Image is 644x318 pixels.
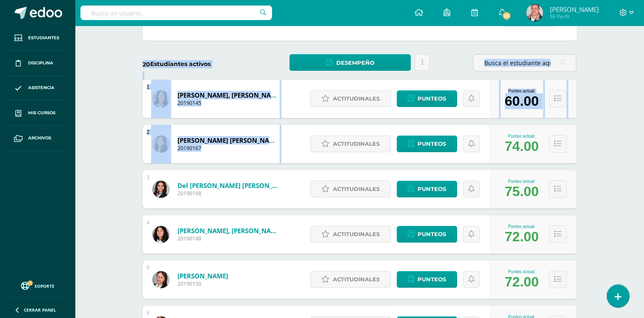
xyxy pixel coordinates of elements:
[505,274,539,290] div: 72.00
[310,271,391,288] a: Actitudinales
[177,99,280,107] span: 20190145
[28,110,55,116] span: Mis cursos
[7,76,68,101] a: Asistencia
[333,226,380,242] span: Actitudinales
[397,271,457,288] a: Punteos
[505,93,539,109] div: 60.00
[177,235,280,242] span: 20190148
[10,280,65,291] a: Soporte
[28,60,53,66] span: Disciplina
[310,136,391,152] a: Actitudinales
[24,307,56,313] span: Cerrar panel
[505,179,539,184] div: Punteo actual:
[177,190,280,197] span: 20190168
[80,6,272,20] input: Busca un usuario...
[28,84,54,91] span: Asistencia
[177,145,280,152] span: 20190167
[505,269,539,274] div: Punteo actual:
[289,54,411,71] a: Desempeño
[526,4,543,21] img: c96a423fd71b76c16867657e46671b28.png
[152,181,169,198] img: 641eaede61dfa6fb1a226813261a6723.png
[505,184,539,199] div: 75.00
[333,272,380,287] span: Actitudinales
[550,13,598,20] span: Mi Perfil
[177,91,280,99] a: [PERSON_NAME], [PERSON_NAME]
[473,55,576,71] input: Busca el estudiante aquí...
[177,280,228,287] span: 20190150
[418,226,446,242] span: Punteos
[7,101,68,126] a: Mis cursos
[397,181,457,197] a: Punteos
[28,35,59,41] span: Estudiantes
[505,134,539,139] div: Punteo actual:
[28,135,51,142] span: Archivos
[397,226,457,243] a: Punteos
[147,220,150,225] div: 4
[502,11,511,20] span: 20
[505,89,539,93] div: Punteo actual:
[7,26,68,51] a: Estudiantes
[147,265,150,271] div: 5
[152,226,169,243] img: 3b399b96ab95f1f97d47ad33c2c63fb1.png
[177,272,228,280] a: [PERSON_NAME]
[418,181,446,197] span: Punteos
[152,90,169,107] img: 7a6ec83ebb728a1f95c5b493fcfa6a66.png
[177,226,280,235] a: [PERSON_NAME], [PERSON_NAME]
[147,84,150,90] div: 1
[7,126,68,151] a: Archivos
[336,55,375,71] span: Desempeño
[333,91,380,107] span: Actitudinales
[418,136,446,152] span: Punteos
[418,91,446,107] span: Punteos
[397,136,457,152] a: Punteos
[147,129,150,135] div: 2
[177,136,280,145] a: [PERSON_NAME] [PERSON_NAME]
[505,229,539,245] div: 72.00
[333,181,380,197] span: Actitudinales
[147,310,150,316] div: 6
[147,174,150,180] div: 3
[333,136,380,152] span: Actitudinales
[505,224,539,229] div: Punteo actual:
[143,60,246,68] label: Estudiantes activos
[550,5,598,14] span: [PERSON_NAME]
[152,136,169,153] img: 323116600988b6239138a1294ff7ac59.png
[310,181,391,197] a: Actitudinales
[310,226,391,243] a: Actitudinales
[505,139,539,154] div: 74.00
[397,90,457,107] a: Punteos
[7,51,68,76] a: Disciplina
[152,271,169,288] img: e2ec21a9db821c5974899e2b35d34d64.png
[418,272,446,287] span: Punteos
[177,181,280,190] a: del [PERSON_NAME] [PERSON_NAME]
[34,283,54,289] span: Soporte
[143,61,150,68] span: 20
[310,90,391,107] a: Actitudinales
